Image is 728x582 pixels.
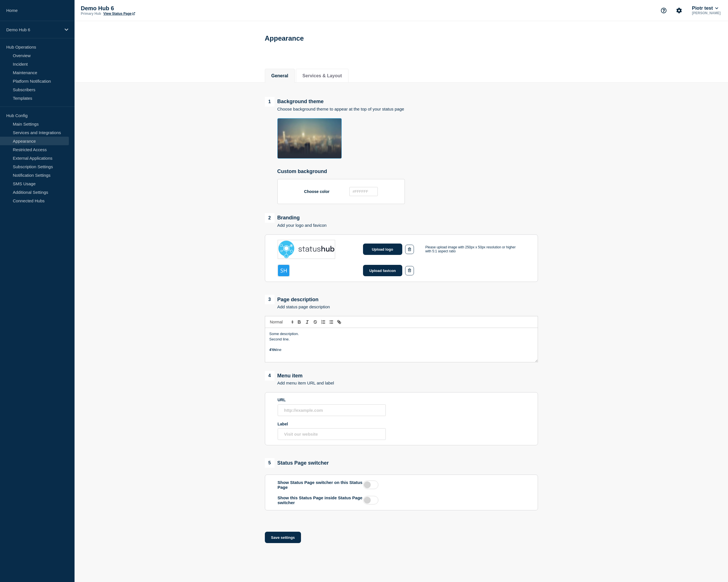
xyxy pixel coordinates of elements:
span: 5 [265,458,275,468]
input: URL [278,404,386,416]
span: 3 [265,295,275,304]
span: 2 [265,213,275,223]
input: Label [278,428,386,440]
button: Upload favicon [363,265,402,276]
a: View Status Page [103,12,135,16]
button: Upload logo [363,244,402,255]
button: Account settings [673,5,685,16]
h1: Appearance [265,34,304,42]
p: Demo Hub 6 [81,5,195,12]
button: Toggle strikethrough text [311,319,319,325]
img: logo [278,240,335,259]
button: Toggle ordered list [319,319,327,325]
p: Show Status Page switcher on this Status Page [278,480,363,490]
p: Some description. [269,331,533,336]
button: Piotr test [691,5,719,11]
p: Custom background [277,169,538,174]
div: Label [278,422,386,426]
img: favicon [278,265,290,277]
button: Toggle bulleted list [327,319,335,325]
input: #FFFFFF [349,187,378,196]
div: Message [265,328,538,362]
div: URL [278,398,386,402]
p: Show this Status Page inside Status Page switcher [278,495,363,505]
div: Choose color [277,179,405,204]
button: Services & Layout [302,73,342,78]
p: Please upload image with 250px x 50px resolution or higher with 5:1 aspect ratio [425,245,522,253]
p: Primary Hub [81,12,101,16]
p: Demo Hub 6 [6,27,61,32]
p: line [269,347,533,352]
button: General [271,73,288,78]
p: Add menu item URL and label [277,381,334,385]
span: Font size [267,319,295,325]
p: Add your logo and favicon [277,223,327,228]
button: Toggle link [335,319,343,325]
div: Page description [265,295,330,304]
div: Branding [265,213,327,223]
button: Toggle italic text [303,319,311,325]
span: 1 [265,97,275,107]
button: Save settings [265,532,301,543]
div: Status Page switcher [265,458,329,468]
div: Menu item [265,371,334,381]
img: v1 [277,118,342,159]
span: 4 [265,371,275,381]
p: [PERSON_NAME] [691,11,722,15]
button: Support [658,5,670,16]
strong: 4'th [269,348,276,352]
p: Second line. [269,337,533,342]
div: Background theme [265,97,404,107]
p: Choose background theme to appear at the top of your status page [277,107,404,111]
button: Toggle bold text [295,319,303,325]
p: Add status page description [277,304,330,309]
